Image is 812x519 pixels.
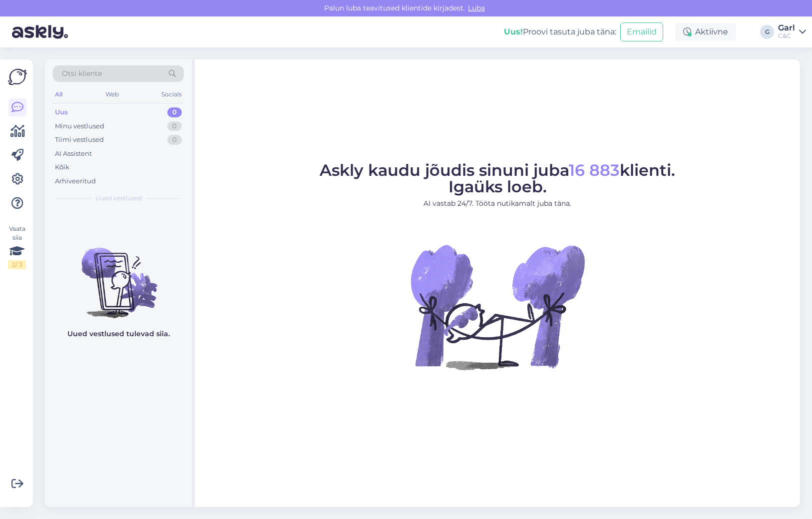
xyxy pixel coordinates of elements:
button: Emailid [620,22,663,41]
div: 0 [167,135,182,145]
p: Uued vestlused tulevad siia. [67,329,170,339]
div: Vaata siia [8,224,26,269]
span: Askly kaudu jõudis sinuni juba klienti. Igaüks loeb. [320,160,675,196]
img: No Chat active [407,217,587,397]
div: Socials [159,88,184,101]
div: 0 [167,121,182,131]
div: Kõik [55,162,69,172]
div: Web [103,88,121,101]
a: GarlC&C [778,24,806,40]
div: Tiimi vestlused [55,135,104,145]
div: G [760,25,774,39]
img: No chats [45,230,192,320]
div: All [53,88,64,101]
div: Aktiivne [675,23,736,41]
span: Uued vestlused [95,194,142,203]
img: Askly Logo [8,67,27,86]
div: Minu vestlused [55,121,104,131]
div: C&C [778,32,795,40]
span: 16 883 [569,160,620,180]
span: Otsi kliente [62,68,102,79]
div: 0 [167,107,182,117]
div: AI Assistent [55,149,92,159]
div: Garl [778,24,795,32]
div: Proovi tasuta juba täna: [504,26,616,38]
b: Uus! [504,27,523,36]
p: AI vastab 24/7. Tööta nutikamalt juba täna. [320,198,675,209]
div: Arhiveeritud [55,176,96,186]
div: 2 / 3 [8,260,26,269]
span: Luba [465,3,488,12]
div: Uus [55,107,68,117]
